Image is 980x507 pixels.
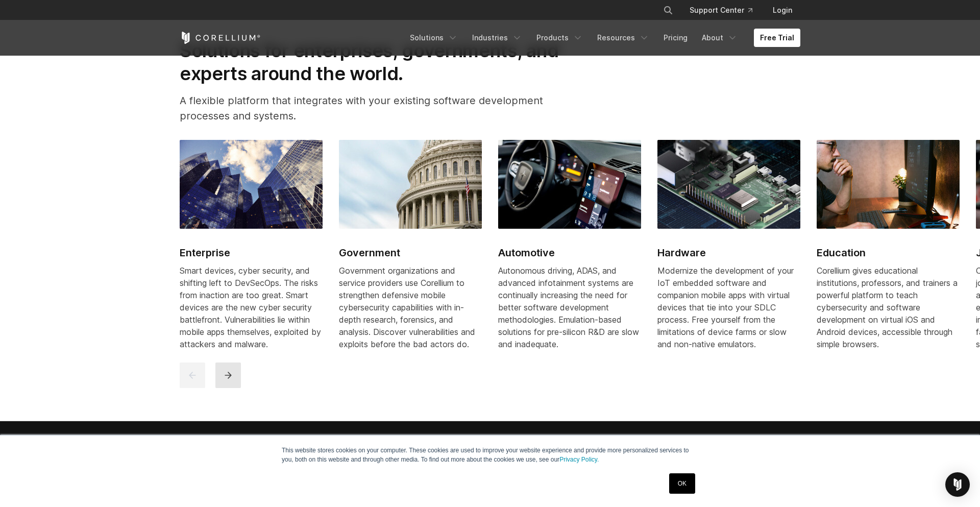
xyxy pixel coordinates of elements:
h2: Hardware [657,245,800,260]
div: Navigation Menu [651,1,800,19]
h2: Automotive [498,245,641,260]
img: Government [339,140,482,229]
div: Autonomous driving, ADAS, and advanced infotainment systems are continually increasing the need f... [498,264,641,350]
img: Enterprise [180,140,323,229]
h2: Government [339,245,482,260]
a: Industries [466,29,528,47]
button: previous [180,363,205,388]
button: next [215,363,241,388]
div: Open Intercom Messenger [945,472,970,497]
a: Support Center [681,1,761,19]
a: Privacy Policy. [559,456,599,463]
h2: Solutions for enterprises, governments, and experts around the world. [180,39,586,85]
a: Products [530,29,589,47]
img: Hardware [657,140,800,229]
a: About [696,29,744,47]
a: Corellium Home [180,32,261,44]
a: Free Trial [754,29,800,47]
a: Pricing [657,29,694,47]
p: This website stores cookies on your computer. These cookies are used to improve your website expe... [282,446,698,464]
a: OK [669,473,695,494]
div: Smart devices, cyber security, and shifting left to DevSecOps. The risks from inaction are too gr... [180,264,323,350]
div: Government organizations and service providers use Corellium to strengthen defensive mobile cyber... [339,264,482,350]
div: Navigation Menu [404,29,800,47]
div: Corellium gives educational institutions, professors, and trainers a powerful platform to teach c... [817,264,960,350]
p: A flexible platform that integrates with your existing software development processes and systems. [180,93,586,124]
a: Login [765,1,800,19]
a: Solutions [404,29,464,47]
a: Automotive Automotive Autonomous driving, ADAS, and advanced infotainment systems are continually... [498,140,641,363]
button: Search [659,1,677,19]
img: Education [817,140,960,229]
a: Hardware Hardware Modernize the development of your IoT embedded software and companion mobile ap... [657,140,800,363]
h2: Education [817,245,960,260]
a: Government Government Government organizations and service providers use Corellium to strengthen ... [339,140,482,363]
a: Enterprise Enterprise Smart devices, cyber security, and shifting left to DevSecOps. The risks fr... [180,140,323,363]
h2: Enterprise [180,245,323,260]
span: Modernize the development of your IoT embedded software and companion mobile apps with virtual de... [657,265,794,349]
a: Resources [591,29,655,47]
img: Automotive [498,140,641,229]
